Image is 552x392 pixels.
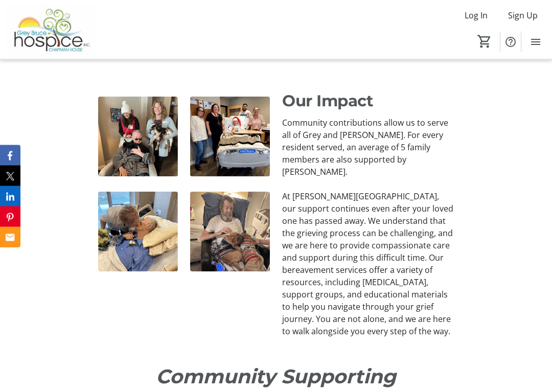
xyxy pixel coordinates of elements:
[190,192,270,272] img: undefined
[456,7,496,24] button: Log In
[508,9,538,21] span: Sign Up
[190,97,270,177] img: undefined
[282,191,454,338] p: At [PERSON_NAME][GEOGRAPHIC_DATA], our support continues even after your loved one has passed awa...
[6,4,97,55] img: Grey Bruce Hospice's Logo
[500,32,521,52] button: Help
[98,192,178,272] img: undefined
[282,89,454,113] p: Our Impact
[98,97,178,177] img: undefined
[525,32,546,52] button: Menu
[282,117,454,178] p: Community contributions allow us to serve all of Grey and [PERSON_NAME]. For every resident serve...
[465,9,488,21] span: Log In
[500,7,546,24] button: Sign Up
[475,32,494,51] button: Cart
